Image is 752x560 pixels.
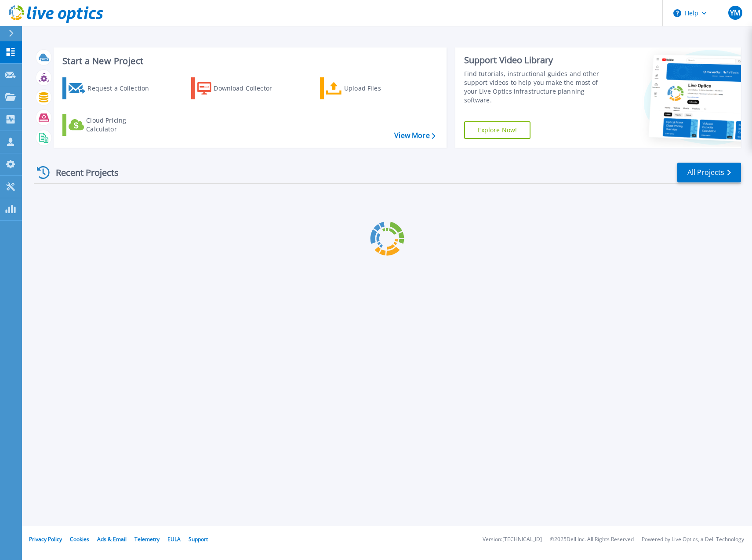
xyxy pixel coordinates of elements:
[189,535,208,543] a: Support
[464,121,531,139] a: Explore Now!
[97,535,127,543] a: Ads & Email
[730,9,740,16] span: YM
[70,535,89,543] a: Cookies
[464,55,609,66] div: Support Video Library
[344,80,414,97] div: Upload Files
[320,77,418,99] a: Upload Files
[86,116,156,134] div: Cloud Pricing Calculator
[62,77,160,99] a: Request a Collection
[483,537,542,542] li: Version: [TECHNICAL_ID]
[34,162,131,183] div: Recent Projects
[642,537,744,542] li: Powered by Live Optics, a Dell Technology
[87,80,158,97] div: Request a Collection
[214,80,284,97] div: Download Collector
[677,163,741,182] a: All Projects
[191,77,289,99] a: Download Collector
[62,56,435,66] h3: Start a New Project
[62,114,160,136] a: Cloud Pricing Calculator
[167,535,181,543] a: EULA
[394,131,435,140] a: View More
[550,537,634,542] li: © 2025 Dell Inc. All Rights Reserved
[464,69,609,105] div: Find tutorials, instructional guides and other support videos to help you make the most of your L...
[29,535,62,543] a: Privacy Policy
[134,535,160,543] a: Telemetry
